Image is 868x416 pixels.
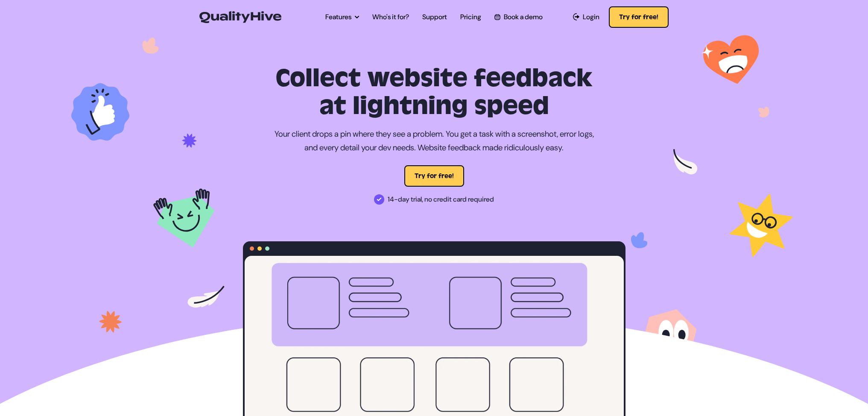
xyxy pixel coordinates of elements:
a: Book a demo [494,12,542,22]
span: 14-day trial, no credit card required [388,193,494,206]
a: Who's it for? [372,12,409,22]
span: Login [583,12,599,22]
img: QualityHive - Bug Tracking Tool [199,11,281,23]
button: Try for free! [404,165,464,187]
a: Login [573,12,600,22]
a: Pricing [460,12,481,22]
h1: Collect website feedback at lightning speed [243,65,625,120]
p: Your client drops a pin where they see a problem. You get a task with a screenshot, error logs, a... [274,127,594,155]
button: Try for free! [609,6,669,28]
a: Support [422,12,447,22]
img: Book a QualityHive Demo [494,14,500,20]
a: Features [325,12,359,22]
img: 14-day trial, no credit card required [374,194,384,205]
